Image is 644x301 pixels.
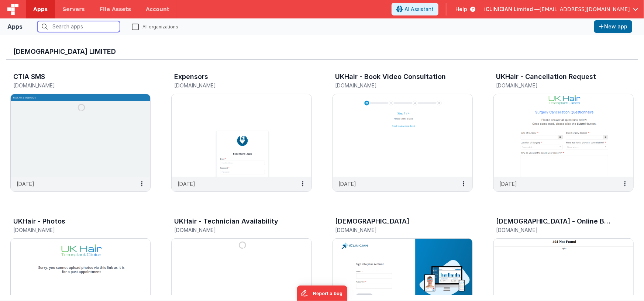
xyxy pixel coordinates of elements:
[484,6,638,13] button: iCLINICIAN Limited — [EMAIL_ADDRESS][DOMAIN_NAME]
[496,83,615,88] h5: [DOMAIN_NAME]
[484,6,540,13] span: iCLINICIAN Limited —
[37,21,120,32] input: Search apps
[62,6,85,13] span: Servers
[13,48,631,55] h3: [DEMOGRAPHIC_DATA] Limited
[496,73,596,80] h3: UKHair - Cancellation Request
[297,286,347,301] iframe: Marker.io feedback button
[455,6,467,13] span: Help
[594,20,632,33] button: New app
[174,218,278,225] h3: UKHair - Technician Availability
[17,180,34,188] p: [DATE]
[33,6,48,13] span: Apps
[132,23,178,30] label: All organizations
[13,73,45,80] h3: CTIA SMS
[178,180,195,188] p: [DATE]
[392,3,438,15] button: AI Assistant
[335,218,410,225] h3: [DEMOGRAPHIC_DATA]
[496,227,615,233] h5: [DOMAIN_NAME]
[100,6,131,13] span: File Assets
[13,227,132,233] h5: [DOMAIN_NAME]
[13,218,65,225] h3: UKHair - Photos
[7,22,23,31] div: Apps
[174,83,293,88] h5: [DOMAIN_NAME]
[500,180,517,188] p: [DATE]
[335,227,454,233] h5: [DOMAIN_NAME]
[335,73,446,80] h3: UKHair - Book Video Consultation
[339,180,357,188] p: [DATE]
[174,73,208,80] h3: Expensors
[174,227,293,233] h5: [DOMAIN_NAME]
[13,83,132,88] h5: [DOMAIN_NAME]
[540,6,630,13] span: [EMAIL_ADDRESS][DOMAIN_NAME]
[335,83,454,88] h5: [DOMAIN_NAME]
[496,218,613,225] h3: [DEMOGRAPHIC_DATA] - Online Bookings
[404,6,434,13] span: AI Assistant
